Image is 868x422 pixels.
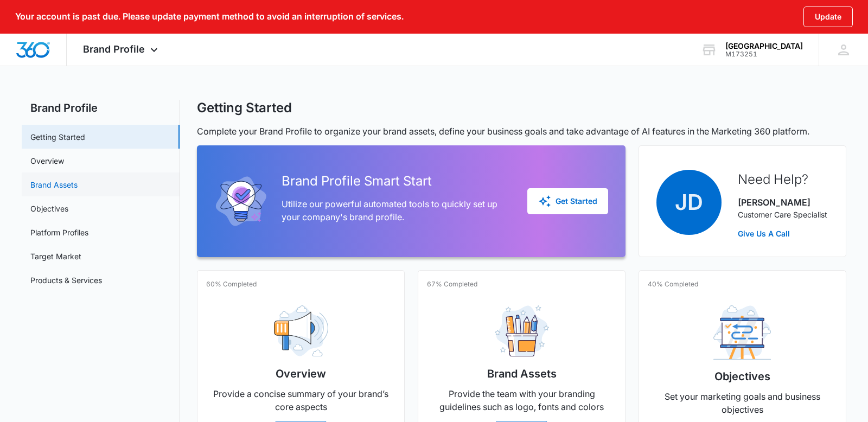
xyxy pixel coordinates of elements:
p: Set your marketing goals and business objectives [648,390,837,416]
h2: Overview [276,366,326,382]
h2: Brand Profile Smart Start [282,171,510,191]
h1: Getting Started [197,100,292,116]
p: [PERSON_NAME] [738,196,827,209]
p: Provide a concise summary of your brand’s core aspects [206,387,395,413]
p: Your account is past due. Please update payment method to avoid an interruption of services. [15,11,404,22]
div: account id [725,50,803,58]
a: Target Market [30,251,81,262]
a: Getting Started [30,131,85,143]
h2: Brand Assets [487,366,557,382]
div: account name [725,42,803,50]
p: 67% Completed [427,279,477,289]
a: Give Us A Call [738,228,827,239]
div: Get Started [538,195,597,208]
a: Overview [30,155,64,167]
p: 40% Completed [648,279,698,289]
p: Provide the team with your branding guidelines such as logo, fonts and colors [427,387,616,413]
button: Update [803,7,853,27]
a: Platform Profiles [30,227,88,238]
a: Brand Assets [30,179,78,190]
p: 60% Completed [206,279,257,289]
p: Customer Care Specialist [738,209,827,220]
span: Brand Profile [83,43,145,55]
h2: Brand Profile [22,100,180,116]
div: Brand Profile [67,34,177,66]
h2: Need Help? [738,170,827,189]
p: Complete your Brand Profile to organize your brand assets, define your business goals and take ad... [197,125,846,138]
h2: Objectives [714,368,770,385]
p: Utilize our powerful automated tools to quickly set up your company's brand profile. [282,197,510,223]
span: JD [656,170,722,235]
a: Objectives [30,203,68,214]
a: Products & Services [30,274,102,286]
button: Get Started [527,188,608,214]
